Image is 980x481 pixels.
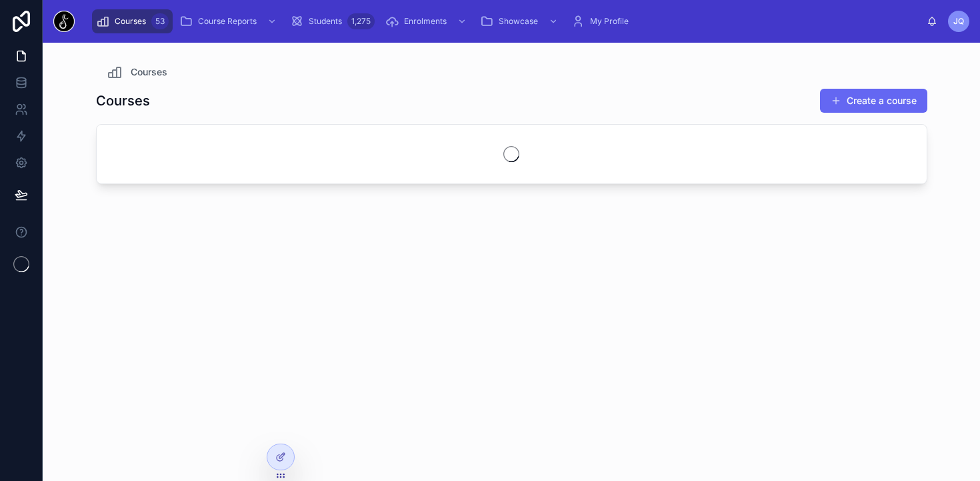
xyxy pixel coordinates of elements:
a: Courses53 [92,9,173,33]
span: Courses [115,16,146,27]
span: JQ [953,16,964,27]
a: Showcase [476,9,565,33]
span: Students [309,16,342,27]
div: 53 [151,13,169,29]
a: Courses [107,64,167,80]
div: 1,275 [347,13,375,29]
a: Enrolments [381,9,473,33]
h1: Courses [96,91,150,110]
a: My Profile [567,9,638,33]
span: My Profile [590,16,629,27]
button: Create a course [820,89,927,113]
span: Showcase [499,16,538,27]
a: Students1,275 [286,9,379,33]
span: Course Reports [198,16,257,27]
span: Enrolments [404,16,447,27]
img: App logo [53,11,75,32]
a: Course Reports [175,9,283,33]
span: Courses [131,65,167,79]
div: scrollable content [85,7,927,36]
